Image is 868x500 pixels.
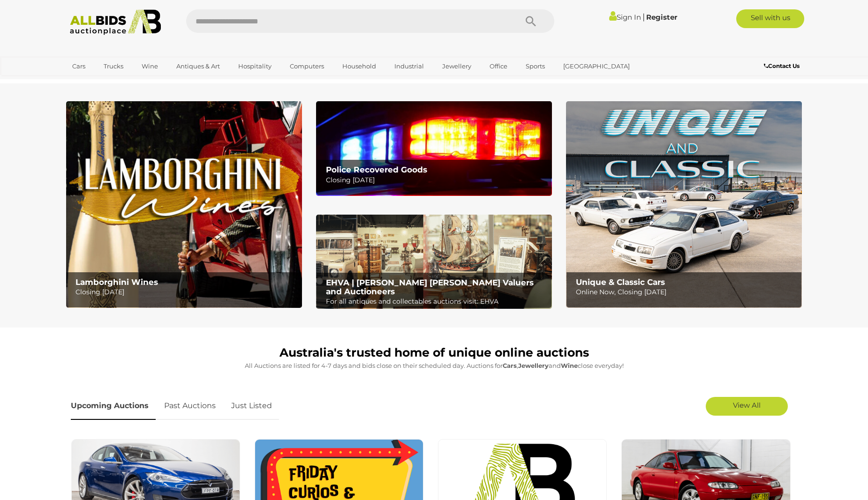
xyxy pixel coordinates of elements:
[336,59,382,74] a: Household
[764,61,802,71] a: Contact Us
[566,101,802,308] img: Unique & Classic Cars
[520,59,551,74] a: Sports
[764,62,800,69] b: Contact Us
[483,59,513,74] a: Office
[71,360,798,371] p: All Auctions are listed for 4-7 days and bids close on their scheduled day. Auctions for , and cl...
[71,392,156,420] a: Upcoming Auctions
[232,59,278,74] a: Hospitality
[170,59,226,74] a: Antiques & Art
[316,215,552,309] a: EHVA | Evans Hastings Valuers and Auctioneers EHVA | [PERSON_NAME] [PERSON_NAME] Valuers and Auct...
[316,101,552,195] a: Police Recovered Goods Police Recovered Goods Closing [DATE]
[98,59,129,74] a: Trucks
[75,286,296,298] p: Closing [DATE]
[609,13,641,22] a: Sign In
[388,59,430,74] a: Industrial
[576,286,797,298] p: Online Now, Closing [DATE]
[566,101,802,308] a: Unique & Classic Cars Unique & Classic Cars Online Now, Closing [DATE]
[284,59,330,74] a: Computers
[733,401,761,410] span: View All
[557,59,636,74] a: [GEOGRAPHIC_DATA]
[66,101,302,308] a: Lamborghini Wines Lamborghini Wines Closing [DATE]
[326,296,547,307] p: For all antiques and collectables auctions visit: EHVA
[436,59,477,74] a: Jewellery
[326,278,534,296] b: EHVA | [PERSON_NAME] [PERSON_NAME] Valuers and Auctioneers
[316,101,552,195] img: Police Recovered Goods
[316,215,552,309] img: EHVA | Evans Hastings Valuers and Auctioneers
[326,165,427,174] b: Police Recovered Goods
[157,392,223,420] a: Past Auctions
[561,362,578,369] strong: Wine
[66,101,302,308] img: Lamborghini Wines
[503,362,517,369] strong: Cars
[706,397,788,416] a: View All
[66,59,91,74] a: Cars
[507,9,554,33] button: Search
[736,9,804,28] a: Sell with us
[224,392,279,420] a: Just Listed
[71,346,798,359] h1: Australia's trusted home of unique online auctions
[642,12,645,22] span: |
[646,13,677,22] a: Register
[65,9,166,35] img: Allbids.com.au
[136,59,164,74] a: Wine
[518,362,549,369] strong: Jewellery
[326,174,547,186] p: Closing [DATE]
[576,277,665,287] b: Unique & Classic Cars
[75,277,158,287] b: Lamborghini Wines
